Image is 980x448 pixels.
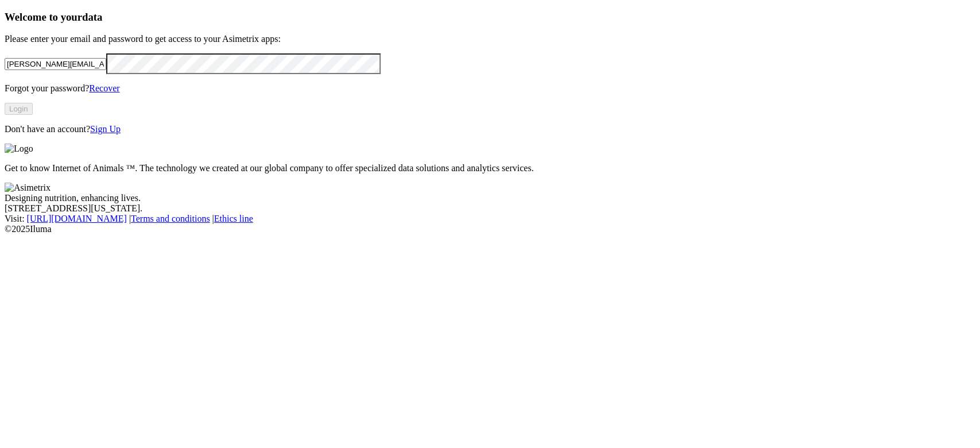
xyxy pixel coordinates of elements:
a: Ethics line [214,214,253,223]
a: [URL][DOMAIN_NAME] [27,214,127,223]
div: © 2025 Iluma [5,224,975,234]
span: data [82,11,102,23]
button: Login [5,103,33,115]
div: Designing nutrition, enhancing lives. [5,193,975,203]
img: Asimetrix [5,183,51,193]
div: [STREET_ADDRESS][US_STATE]. [5,203,975,214]
h3: Welcome to your [5,11,975,24]
input: Your email [5,58,106,70]
a: Sign Up [90,124,121,134]
p: Get to know Internet of Animals ™. The technology we created at our global company to offer speci... [5,163,975,173]
p: Please enter your email and password to get access to your Asimetrix apps: [5,34,975,44]
p: Forgot your password? [5,83,975,94]
a: Terms and conditions [131,214,210,223]
a: Recover [89,83,119,93]
p: Don't have an account? [5,124,975,134]
img: Logo [5,144,33,154]
div: Visit : | | [5,214,975,224]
